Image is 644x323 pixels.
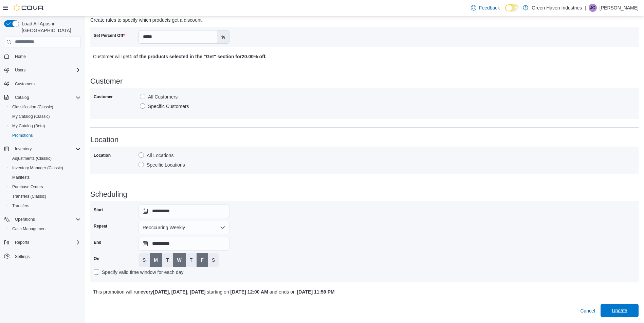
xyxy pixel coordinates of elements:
button: Manifests [7,173,84,182]
b: 1 of the products selected in the "Get" section for 20.00% off . [129,54,266,59]
label: Specify valid time window for each day [94,268,183,276]
a: Home [12,52,29,61]
input: Press the down key to open a popover containing a calendar. [139,237,229,251]
span: Reports [15,240,29,245]
span: JC [590,4,595,12]
img: Cova [14,4,44,11]
span: Customers [15,81,35,87]
span: Adjustments (Classic) [10,154,81,163]
input: Dark Mode [505,4,519,12]
button: Transfers [7,201,84,211]
span: Manifests [10,173,81,181]
h3: Scheduling [90,190,639,198]
span: My Catalog (Classic) [10,112,81,121]
button: Inventory [12,145,34,153]
button: Home [1,51,84,61]
button: S [139,253,150,267]
label: End [94,240,102,245]
span: F [201,257,204,263]
label: Specific Customers [140,102,189,110]
p: [PERSON_NAME] [600,4,639,12]
button: Catalog [12,93,32,102]
span: Transfers [10,202,81,210]
a: Classification (Classic) [10,103,56,111]
span: Load All Apps in [GEOGRAPHIC_DATA] [19,20,81,34]
button: Promotions [7,131,84,140]
button: Update [601,304,639,317]
span: Settings [15,254,30,259]
button: F [197,253,208,267]
button: Purchase Orders [7,182,84,192]
p: Customer will get [93,52,500,61]
button: Adjustments (Classic) [7,154,84,163]
input: Press the down key to open a popover containing a calendar. [139,204,229,218]
span: Cancel [580,307,595,314]
span: Transfers (Classic) [12,194,46,199]
p: This promotion will run starting on and ends on [93,288,500,296]
a: Feedback [468,1,502,15]
a: Purchase Orders [10,183,46,191]
label: Set Percent Off [94,33,125,38]
label: All Customers [140,93,178,101]
span: Manifests [12,175,30,180]
p: Green Haven Industries [532,4,582,12]
span: Inventory [15,146,32,152]
label: Specific Locations [139,161,185,169]
span: Classification (Classic) [10,103,81,111]
button: Operations [1,215,84,224]
button: My Catalog (Classic) [7,112,84,121]
span: My Catalog (Beta) [10,122,81,130]
span: My Catalog (Beta) [12,123,45,129]
label: All Locations [139,151,173,159]
b: [DATE] 12:00 AM [231,289,268,295]
span: Transfers [12,203,29,209]
button: Catalog [1,93,84,102]
button: S [208,253,219,267]
span: Inventory Manager (Classic) [10,164,81,172]
button: Inventory Manager (Classic) [7,163,84,173]
span: Classification (Classic) [12,104,53,110]
span: Purchase Orders [10,183,81,191]
label: On [94,256,99,261]
p: | [585,4,586,12]
span: Home [12,52,81,61]
b: [DATE] 11:59 PM [297,289,335,295]
button: Cash Management [7,224,84,234]
button: W [173,253,186,267]
button: Users [12,66,28,74]
a: Settings [12,253,32,261]
span: Promotions [12,133,33,138]
span: W [177,257,182,263]
b: every [DATE], [DATE], [DATE] [141,289,205,295]
nav: Complex example [4,49,81,279]
a: Transfers (Classic) [10,192,49,200]
h3: Customer [90,77,639,85]
span: Customers [12,80,81,88]
label: Location [94,153,111,158]
label: Repeat [94,223,107,229]
button: My Catalog (Beta) [7,121,84,131]
span: Inventory [12,145,81,153]
span: T [190,257,193,263]
span: My Catalog (Classic) [12,114,50,119]
span: Cash Management [12,226,47,232]
button: M [150,253,162,267]
span: Promotions [10,131,81,139]
a: Transfers [10,202,32,210]
span: Inventory Manager (Classic) [12,165,63,171]
button: Reoccurring Weekly [139,221,229,234]
a: Cash Management [10,225,49,233]
span: Users [12,66,81,74]
span: Update [612,307,627,314]
span: Transfers (Classic) [10,192,81,200]
button: Reports [1,238,84,247]
button: T [162,253,173,267]
span: Catalog [15,95,29,100]
h3: Location [90,136,639,144]
a: Manifests [10,173,32,181]
a: Adjustments (Classic) [10,154,54,163]
span: Operations [12,215,81,223]
span: Home [15,54,26,59]
button: Users [1,65,84,75]
a: My Catalog (Classic) [10,112,53,121]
